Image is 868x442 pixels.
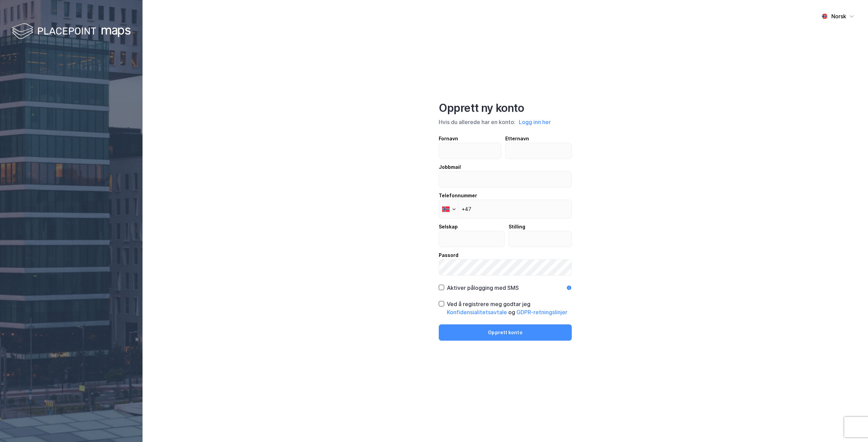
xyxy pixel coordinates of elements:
div: Norsk [831,12,846,20]
div: Aktiver pålogging med SMS [447,284,519,292]
div: Telefonnummer [439,192,572,200]
div: Stilling [509,223,572,231]
div: Hvis du allerede har en konto: [439,118,572,126]
button: Logg inn her [517,118,553,126]
div: Selskap [439,223,505,231]
div: Norway: + 47 [439,200,458,218]
iframe: Chat Widget [834,409,868,442]
div: Opprett ny konto [439,101,572,115]
div: Ved å registrere meg godtar jeg og [447,300,572,316]
div: Passord [439,251,572,259]
div: Jobbmail [439,163,572,171]
div: Etternavn [505,135,572,143]
div: Fornavn [439,135,501,143]
button: Opprett konto [439,324,572,341]
img: logo-white.f07954bde2210d2a523dddb988cd2aa7.svg [12,22,131,42]
input: Telefonnummer [439,200,572,219]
